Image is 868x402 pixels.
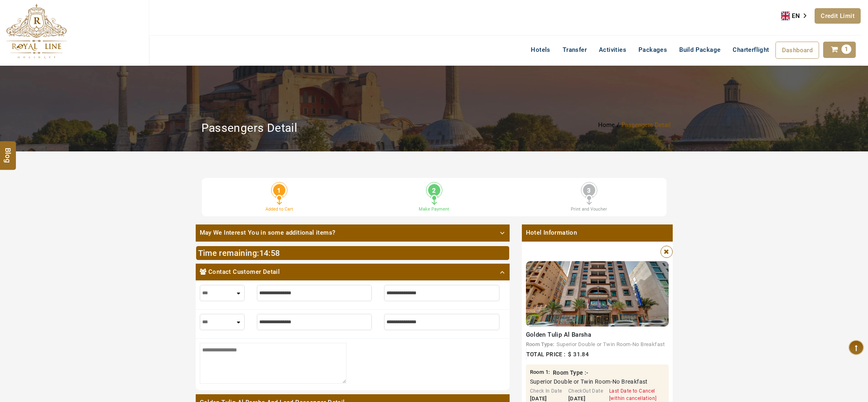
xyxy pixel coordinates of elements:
li: Passengers Detail [621,121,671,129]
span: 1 [841,44,851,54]
span: Dashboard [782,47,813,54]
a: May We Interest You in some additional items? [196,224,510,241]
span: Hotel Information [522,224,673,241]
a: Credit Limit [815,8,861,24]
div: Language [781,10,812,22]
b: Room Type: [526,341,554,347]
span: Superior Double or Twin Room-No Breakfast [530,378,648,386]
a: EN [781,10,812,22]
h3: Print and Voucher [518,207,660,212]
span: 1 [546,369,548,375]
div: Last Date to Cancel [609,388,656,395]
span: Charterflight [733,46,769,53]
span: : [530,369,550,377]
span: : [259,248,280,258]
h3: Added to Cart [208,207,351,212]
a: Build Package [673,42,727,58]
span: Contact Customer Detail [208,268,280,276]
span: Time remaining: [198,248,259,258]
a: Superior Double or Twin Room-No Breakfast [557,341,667,347]
span: Superior Double or Twin Room-No Breakfast [557,341,665,347]
span: 14 [259,248,269,258]
h2: Passengers Detail [201,119,298,135]
span: 58 [271,248,280,258]
a: Charterflight [727,42,775,58]
div: CheckOut Date [568,388,603,395]
a: 1 [823,42,856,58]
a: Packages [632,42,673,58]
span: 1 [273,184,285,196]
span: 31.84 [573,351,589,358]
span: $ [568,351,571,358]
span: Room [530,369,544,375]
b: Room Type :- [553,369,589,376]
a: Home [598,121,617,129]
span: 2 [428,184,440,196]
img: The Royal Line Holidays [6,4,67,59]
div: [within cancellation] [609,395,656,402]
a: Transfer [557,42,593,58]
span: Total Price : [526,351,566,358]
span: 3 [583,184,595,196]
a: Hotels [525,42,556,58]
div: Check In Date [530,388,562,395]
a: Activities [593,42,632,58]
img: 142016a9ae3b0e874e9e818f7da5008162ce5d2a.jpeg [526,261,669,326]
span: Blog [3,148,13,155]
span: Golden Tulip Al Barsha [526,331,592,338]
aside: Language selected: English [781,10,812,22]
h3: Make Payment [363,207,506,212]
